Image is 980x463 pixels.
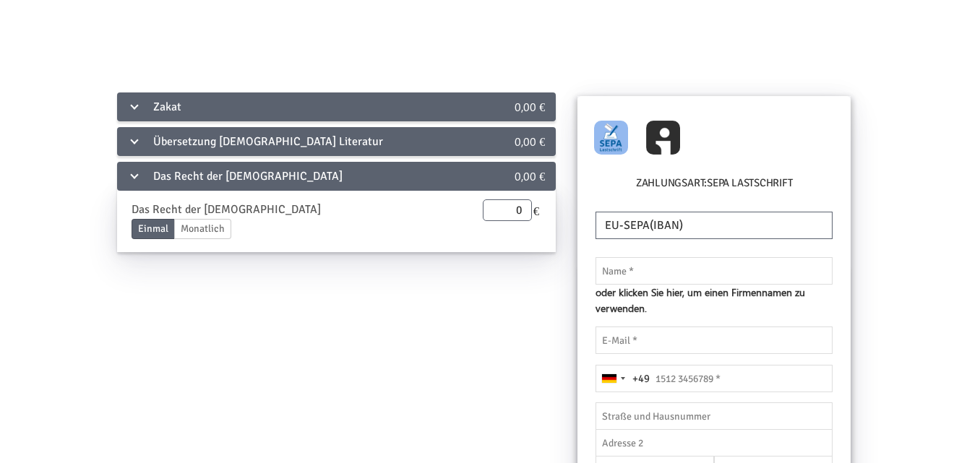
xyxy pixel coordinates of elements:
[132,219,175,239] label: Einmal
[515,168,545,183] span: 0,00 €
[117,92,463,121] div: Zakat
[121,201,354,219] div: Das Recht der [DEMOGRAPHIC_DATA]
[596,326,833,354] input: E-Mail *
[532,199,541,221] span: €
[592,175,836,197] h6: Zahlungsart:
[174,219,231,239] label: Monatlich
[596,285,833,316] span: oder klicken Sie hier, um einen Firmennamen zu verwenden.
[596,257,833,285] input: Name *
[594,121,628,155] img: GOCARDLESS
[646,121,680,155] img: GC_InstantBankPay
[596,429,833,456] input: Adresse 2
[632,371,650,387] div: +49
[515,134,545,149] span: 0,00 €
[596,365,833,392] input: 1512 3456789 *
[515,99,545,114] span: 0,00 €
[707,175,792,191] label: SEPA Lastschrift
[596,402,833,430] input: Straße und Hausnummer
[117,162,463,191] div: Das Recht der [DEMOGRAPHIC_DATA]
[596,365,650,391] button: Selected country
[117,127,463,156] div: Übersetzung [DEMOGRAPHIC_DATA] Literatur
